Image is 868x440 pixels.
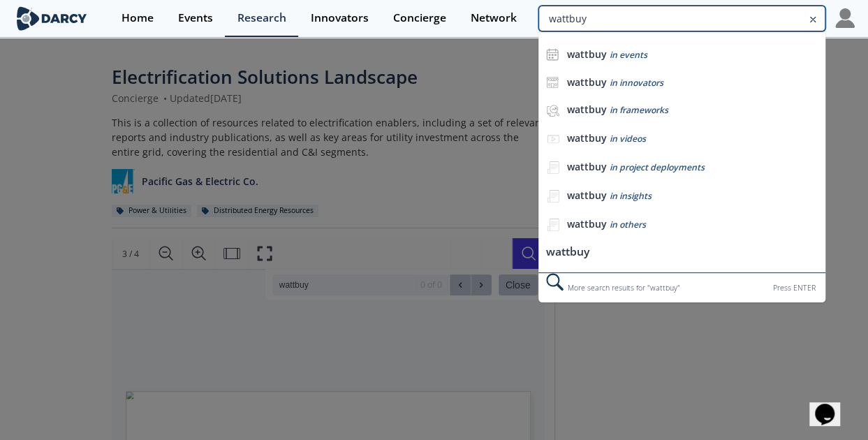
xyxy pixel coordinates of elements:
[610,133,646,145] span: in videos
[835,8,855,28] img: Profile
[14,6,90,31] img: logo-wide.svg
[546,48,559,61] img: icon
[809,384,854,426] iframe: chat widget
[237,13,286,24] div: Research
[538,6,825,31] input: Advanced Search
[567,160,607,173] b: wattbuy
[567,217,607,230] b: wattbuy
[393,13,446,24] div: Concierge
[610,49,647,61] span: in events
[538,272,825,302] div: More search results for " wattbuy "
[610,190,652,202] span: in insights
[610,104,668,116] span: in frameworks
[546,76,559,89] img: icon
[311,13,369,24] div: Innovators
[178,13,213,24] div: Events
[567,103,607,116] b: wattbuy
[538,240,825,265] li: wattbuy
[567,189,607,202] b: wattbuy
[610,77,663,89] span: in innovators
[122,13,154,24] div: Home
[567,131,607,145] b: wattbuy
[567,47,607,61] b: wattbuy
[610,219,646,230] span: in others
[567,75,607,89] b: wattbuy
[471,13,517,24] div: Network
[610,161,705,173] span: in project deployments
[773,281,816,295] div: Press ENTER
